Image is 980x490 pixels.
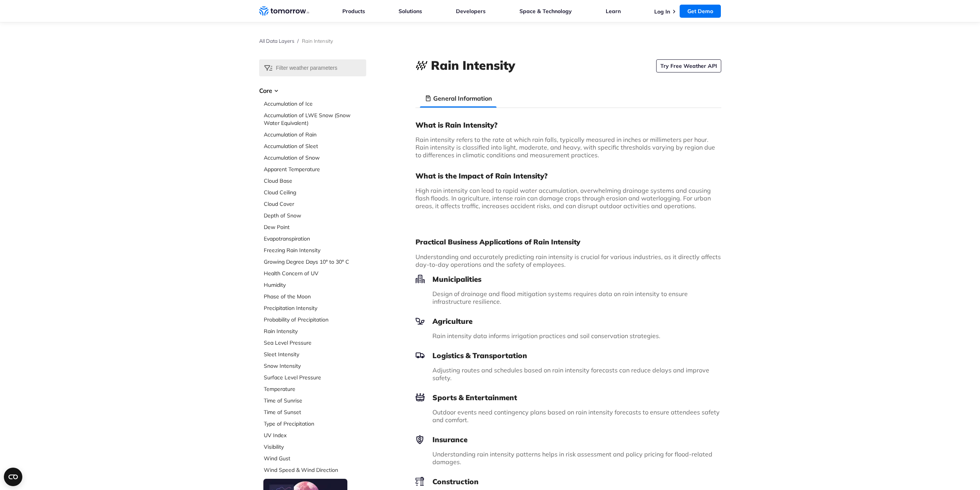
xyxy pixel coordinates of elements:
a: Sleet Intensity [264,350,366,358]
span: Rain Intensity [302,38,333,44]
h2: Practical Business Applications of Rain Intensity [415,237,721,247]
span: Rain intensity refers to the rate at which rain falls, typically measured in inches or millimeter... [415,136,715,159]
a: Accumulation of Rain [264,131,366,138]
a: Sea Level Pressure [264,339,366,347]
span: Understanding and accurately predicting rain intensity is crucial for various industries, as it d... [415,253,721,268]
input: Filter weather parameters [259,59,366,76]
span: Understanding rain intensity patterns helps in risk assessment and policy pricing for flood-relat... [432,450,712,466]
a: Cloud Cover [264,200,366,208]
a: Phase of the Moon [264,293,366,300]
a: Accumulation of LWE Snow (Snow Water Equivalent) [264,111,366,127]
a: Rain Intensity [264,327,366,335]
a: Precipitation Intensity [264,304,366,312]
a: Cloud Ceiling [264,189,366,196]
h3: Municipalities [415,274,721,284]
a: Surface Level Pressure [264,374,366,381]
a: Probability of Precipitation [264,316,366,323]
a: Wind Gust [264,455,366,462]
a: Learn [606,8,621,15]
a: Log In [654,8,670,15]
span: Design of drainage and flood mitigation systems requires data on rain intensity to ensure infrast... [432,290,688,305]
a: Humidity [264,281,366,289]
button: Open CMP widget [4,468,22,486]
a: Apparent Temperature [264,165,366,173]
h3: Logistics & Transportation [415,351,721,360]
a: Snow Intensity [264,362,366,370]
a: Visibility [264,443,366,451]
h3: Construction [415,477,721,486]
h3: What is the Impact of Rain Intensity? [415,171,721,180]
a: Developers [456,8,486,15]
a: UV Index [264,431,366,439]
a: Space & Technology [519,8,572,15]
a: Time of Sunset [264,408,366,416]
a: Products [342,8,365,15]
a: Accumulation of Snow [264,154,366,162]
a: Health Concern of UV [264,269,366,277]
a: Growing Degree Days 10° to 30° C [264,258,366,266]
span: Adjusting routes and schedules based on rain intensity forecasts can reduce delays and improve sa... [432,366,709,382]
a: Home link [259,5,309,17]
a: Cloud Base [264,177,366,185]
a: Solutions [399,8,422,15]
a: Type of Precipitation [264,420,366,428]
h3: Core [259,86,366,95]
h3: General Information [433,94,492,103]
a: Time of Sunrise [264,397,366,404]
a: Evapotranspiration [264,235,366,242]
h3: Agriculture [415,317,721,326]
span: Rain intensity data informs irrigation practices and soil conservation strategies. [432,332,660,340]
li: General Information [420,89,497,108]
a: Freezing Rain Intensity [264,246,366,254]
h3: Sports & Entertainment [415,393,721,402]
a: Wind Speed & Wind Direction [264,466,366,474]
a: Accumulation of Sleet [264,142,366,150]
a: Try Free Weather API [656,59,721,72]
a: Get Demo [680,5,721,18]
h3: Insurance [415,435,721,444]
a: All Data Layers [259,38,294,44]
a: Dew Point [264,223,366,231]
a: Accumulation of Ice [264,100,366,108]
h3: What is Rain Intensity? [415,120,721,130]
span: Outdoor events need contingency plans based on rain intensity forecasts to ensure attendees safet... [432,408,720,424]
h1: Rain Intensity [431,57,515,74]
a: Temperature [264,385,366,393]
span: High rain intensity can lead to rapid water accumulation, overwhelming drainage systems and causi... [415,187,711,210]
span: / [297,38,299,44]
a: Depth of Snow [264,212,366,219]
